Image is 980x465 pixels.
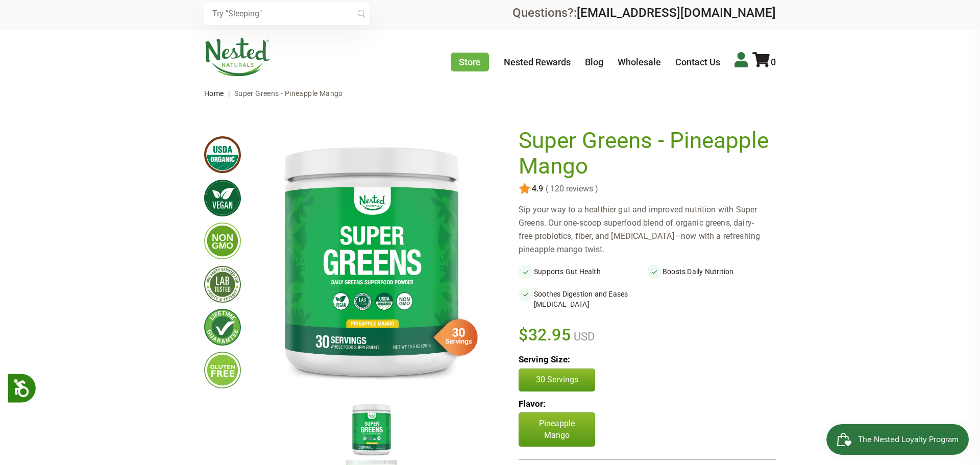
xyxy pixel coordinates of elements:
[234,89,343,97] span: Super Greens - Pineapple Mango
[257,128,486,391] img: Super Greens - Pineapple Mango
[519,183,531,195] img: star.svg
[204,83,776,104] nav: breadcrumbs
[204,352,241,388] img: glutenfree
[204,89,224,97] a: Home
[519,287,647,311] li: Soothes Digestion and Eases [MEDICAL_DATA]
[519,369,595,391] button: 30 Servings
[226,89,232,97] span: |
[585,57,603,67] a: Blog
[204,223,241,259] img: gmofree
[826,424,970,455] iframe: Button to open loyalty program pop-up
[519,354,570,364] b: Serving Size:
[519,128,771,179] h1: Super Greens - Pineapple Mango
[675,57,720,67] a: Contact Us
[519,399,546,409] b: Flavor:
[618,57,661,67] a: Wholesale
[204,309,241,346] img: lifetimeguarantee
[577,6,776,20] a: [EMAIL_ADDRESS][DOMAIN_NAME]
[346,400,397,458] img: Super Greens - Pineapple Mango
[519,324,571,346] span: $32.95
[519,412,595,447] p: Pineapple Mango
[512,7,776,19] div: Questions?:
[647,264,776,279] li: Boosts Daily Nutrition
[531,184,543,193] span: 4.9
[529,374,584,385] p: 30 Servings
[204,180,241,216] img: vegan
[204,3,370,25] input: Try "Sleeping"
[519,203,776,256] div: Sip your way to a healthier gut and improved nutrition with Super Greens. Our one-scoop superfood...
[771,57,776,67] span: 0
[451,53,489,71] a: Store
[204,38,271,77] img: Nested Naturals
[504,57,571,67] a: Nested Rewards
[571,330,595,343] span: USD
[204,266,241,303] img: thirdpartytested
[543,184,598,193] span: ( 120 reviews )
[204,136,241,173] img: usdaorganic
[752,57,776,67] a: 0
[519,264,647,279] li: Supports Gut Health
[427,315,478,359] img: sg-servings-30.png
